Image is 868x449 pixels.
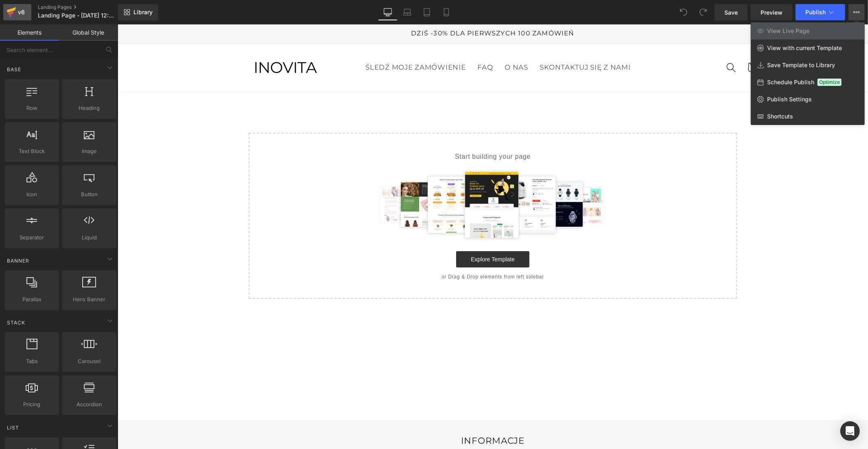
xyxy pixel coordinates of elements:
[118,4,158,20] a: New Library
[7,400,57,409] span: Pricing
[695,4,711,20] button: Redo
[360,39,375,47] span: FAQ
[751,4,792,20] a: Preview
[65,295,114,304] span: Hero Banner
[767,27,809,35] span: View Live Page
[796,4,845,20] button: Publish
[676,4,692,20] button: Undo
[761,8,783,17] span: Preview
[848,4,865,20] button: View Live PageView with current TemplateSave Template to LibrarySchedule PublishOptimizePublish S...
[387,39,411,47] span: O NAS
[7,233,57,242] span: Separator
[144,250,606,255] p: or Drag & Drop elements from left sidebar
[767,44,842,52] span: View with current Template
[65,104,114,112] span: Heading
[190,410,561,422] h2: INFORMACJE
[103,27,232,59] a: POLSKA INOVITA
[6,257,30,265] span: Banner
[767,79,814,86] span: Schedule Publish
[840,421,860,441] div: Open Intercom Messenger
[7,295,57,304] span: Parallax
[7,104,57,112] span: Row
[144,127,606,137] p: Start building your page
[603,32,624,54] summary: Szukaj
[339,227,412,243] a: Explore Template
[724,8,738,17] span: Save
[6,319,26,326] span: Stack
[65,190,114,199] span: Button
[65,357,114,366] span: Carousel
[416,33,519,53] a: SKONTAKTUJ SIĘ Z NAMI
[767,113,793,120] span: Shortcuts
[38,4,131,11] a: Landing Pages
[422,39,513,47] span: SKONTAKTUJ SIĘ Z NAMI
[38,12,116,19] span: Landing Page - [DATE] 12:45:37
[767,96,812,103] span: Publish Settings
[7,147,57,156] span: Text Block
[7,357,57,366] span: Tabs
[6,424,20,431] span: List
[107,31,229,55] img: POLSKA INOVITA
[417,4,437,20] a: Tablet
[381,33,416,53] a: O NAS
[6,66,22,73] span: Base
[398,4,417,20] a: Laptop
[65,400,114,409] span: Accordion
[248,39,348,47] span: ŚLEDŹ MOJE ZAMÓWIENIE
[354,33,381,53] a: FAQ
[65,233,114,242] span: Liquid
[242,33,354,53] a: ŚLEDŹ MOJE ZAMÓWIENIE
[767,61,835,69] span: Save Template to Library
[378,4,398,20] a: Desktop
[133,9,153,16] span: Library
[3,4,31,20] a: v6
[16,7,26,18] div: v6
[818,79,842,86] span: Optimize
[7,190,57,199] span: Icon
[293,5,457,13] span: DZIŚ -30% DLA PIERWSZYCH 100 ZAMÓWIEŃ
[437,4,456,20] a: Mobile
[65,147,114,156] span: Image
[805,9,826,15] span: Publish
[59,24,118,41] a: Global Style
